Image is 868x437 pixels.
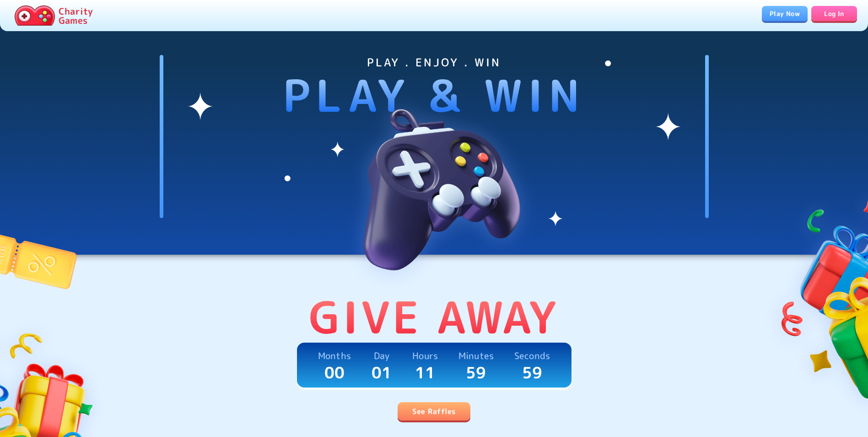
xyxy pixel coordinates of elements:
img: Charity.Games [15,5,55,26]
p: Charity Games [59,6,93,25]
p: Hours [412,348,438,363]
p: 00 [324,363,345,382]
p: Minutes [458,348,494,363]
img: shines [187,55,681,233]
img: gifts [761,176,868,420]
a: See Raffles [398,402,470,421]
p: Months [318,348,351,363]
a: Months00Day01Hours11Minutes59Seconds59 [297,343,571,388]
p: 01 [372,363,392,382]
a: Play Now [762,6,808,21]
a: Charity Games [11,4,97,27]
p: 11 [415,363,436,382]
img: hero-image [320,70,549,299]
p: 59 [522,363,543,382]
p: 59 [466,363,486,382]
p: Seconds [514,348,550,363]
a: Log In [811,6,857,21]
p: Day [374,348,389,363]
p: Give Away [309,291,559,343]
